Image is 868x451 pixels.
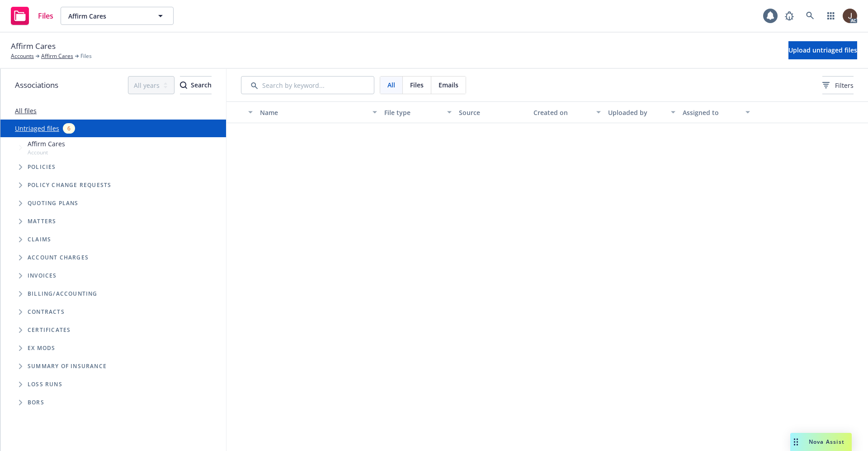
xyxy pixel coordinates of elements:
[608,108,665,117] div: Uploaded by
[11,40,56,52] span: Affirm Cares
[533,108,591,117] div: Created on
[28,219,56,224] span: Matters
[28,364,107,369] span: Summary of insurance
[790,433,852,451] button: Nova Assist
[28,201,79,206] span: Quoting plans
[780,7,798,25] a: Report a Bug
[28,237,51,242] span: Claims
[68,11,146,21] span: Affirm Cares
[180,76,212,94] button: SearchSearch
[7,3,57,29] a: Files
[28,255,89,260] span: Account charges
[28,327,71,333] span: Certificates
[28,400,44,405] span: BORs
[455,101,530,123] button: Source
[28,291,98,297] span: Billing/Accounting
[11,52,34,60] a: Accounts
[28,182,111,188] span: Policy change requests
[788,41,857,59] button: Upload untriaged files
[822,81,854,90] span: Filters
[28,149,65,156] span: Account
[410,80,424,90] span: Files
[822,7,840,25] a: Switch app
[63,123,75,134] div: 6
[180,77,212,94] div: Search
[683,108,740,117] div: Assigned to
[256,101,381,123] button: Name
[384,108,442,117] div: File type
[604,101,679,123] button: Uploaded by
[28,382,62,387] span: Loss Runs
[0,137,226,285] div: Tree Example
[15,79,58,91] span: Associations
[439,80,458,90] span: Emails
[822,76,854,94] button: Filters
[28,273,57,278] span: Invoices
[28,309,65,315] span: Contracts
[530,101,604,123] button: Created on
[788,46,857,54] span: Upload untriaged files
[28,345,55,351] span: Ex Mods
[38,12,53,19] span: Files
[0,285,226,412] div: Folder Tree Example
[180,82,187,89] svg: Search
[801,7,819,25] a: Search
[61,7,174,25] button: Affirm Cares
[809,438,844,446] span: Nova Assist
[15,106,37,115] a: All files
[80,52,92,60] span: Files
[381,101,455,123] button: File type
[28,164,56,170] span: Policies
[843,9,857,23] img: photo
[835,81,854,90] span: Filters
[679,101,754,123] button: Assigned to
[15,124,59,133] a: Untriaged files
[260,108,367,117] div: Name
[241,76,374,94] input: Search by keyword...
[387,80,395,90] span: All
[28,139,65,149] span: Affirm Cares
[790,433,802,451] div: Drag to move
[41,52,73,60] a: Affirm Cares
[459,108,526,117] div: Source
